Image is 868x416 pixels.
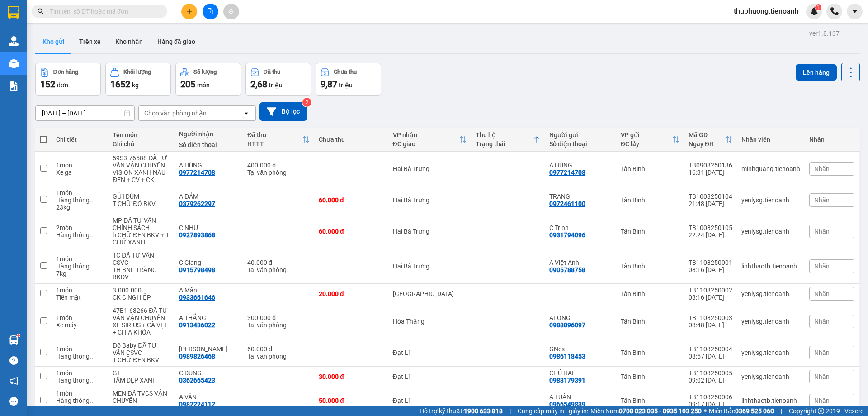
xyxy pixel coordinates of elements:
[689,353,732,360] div: 08:57 [DATE]
[814,397,830,404] span: Nhãn
[339,81,353,89] span: triệu
[56,162,104,169] div: 1 món
[179,393,238,401] div: A VÂN
[393,290,467,297] div: [GEOGRAPHIC_DATA]
[179,224,238,231] div: C NHƯ
[741,263,800,270] div: linhthaotb.tienoanh
[549,377,585,384] div: 0983179391
[247,321,310,329] div: Tại văn phòng
[689,200,732,207] div: 21:48 [DATE]
[113,131,170,139] div: Tên món
[207,8,213,14] span: file-add
[132,81,139,89] span: kg
[816,4,820,10] span: 1
[847,4,863,19] button: caret-down
[393,131,459,139] div: VP nhận
[180,79,195,90] span: 205
[818,408,824,414] span: copyright
[259,102,307,121] button: Bộ lọc
[243,128,314,152] th: Toggle SortBy
[814,373,830,380] span: Nhãn
[9,36,19,46] img: warehouse-icon
[247,259,310,266] div: 40.000 đ
[319,373,383,380] div: 30.000 đ
[741,228,800,235] div: yenlysg.tienoanh
[53,69,78,75] div: Đơn hàng
[741,290,800,297] div: yenlysg.tienoanh
[689,393,732,401] div: TB1108250006
[9,397,18,406] span: message
[179,377,215,384] div: 0362665423
[321,79,337,90] span: 9,87
[393,228,467,235] div: Hai Bà Trưng
[228,8,234,14] span: aim
[549,231,585,239] div: 0931794096
[319,136,383,143] div: Chưa thu
[56,353,104,360] div: Hàng thông thường
[334,69,357,75] div: Chưa thu
[56,231,104,239] div: Hàng thông thường
[179,193,238,200] div: A ĐẢM
[549,169,585,176] div: 0977214708
[420,406,503,416] span: Hỗ trợ kỹ thuật:
[90,263,95,270] span: ...
[56,169,104,176] div: Xe ga
[179,369,238,377] div: C DUNG
[17,334,20,337] sup: 1
[549,140,612,148] div: Số điện thoại
[150,31,203,53] button: Hàng đã giao
[621,228,679,235] div: Tân Bình
[809,136,854,143] div: Nhãn
[549,259,612,266] div: A Việt Anh
[316,63,381,96] button: Chưa thu9,87 triệu
[113,307,170,321] div: 47B1-63266 ĐÃ TƯ VẤN VẬN CHUYỂN
[110,79,130,90] span: 1652
[621,373,679,380] div: Tân Bình
[393,318,467,325] div: Hòa Thắng
[689,140,725,148] div: Ngày ĐH
[250,79,267,90] span: 2,68
[464,407,503,415] strong: 1900 633 818
[56,263,104,270] div: Hàng thông thường
[549,393,612,401] div: A TUẤN
[689,287,732,294] div: TB1108250002
[179,401,215,408] div: 0982224112
[193,69,217,75] div: Số lượng
[689,377,732,384] div: 09:02 [DATE]
[269,81,283,89] span: triệu
[56,345,104,353] div: 1 món
[684,128,737,152] th: Toggle SortBy
[247,140,302,148] div: HTTT
[689,321,732,329] div: 08:48 [DATE]
[621,263,679,270] div: Tân Bình
[319,290,383,297] div: 20.000 đ
[243,110,250,117] svg: open
[741,136,800,143] div: Nhân viên
[9,356,18,365] span: question-circle
[56,136,104,143] div: Chi tiết
[741,165,800,172] div: minhquang.tienoanh
[113,369,170,377] div: GT
[35,63,101,96] button: Đơn hàng152đơn
[621,290,679,297] div: Tân Bình
[621,349,679,356] div: Tân Bình
[56,314,104,321] div: 1 món
[810,7,818,15] img: icon-new-feature
[689,224,732,231] div: TB1008250105
[619,407,702,415] strong: 0708 023 035 - 0935 103 250
[108,31,150,53] button: Kho nhận
[56,369,104,377] div: 1 món
[179,259,238,266] div: C Giang
[105,63,171,96] button: Khối lượng1652kg
[56,294,104,301] div: Tiền mặt
[9,377,18,385] span: notification
[549,200,585,207] div: 0972461100
[319,397,383,404] div: 50.000 đ
[247,131,302,139] div: Đã thu
[741,196,800,204] div: yenlysg.tienoanh
[549,193,612,200] div: TRANG
[247,314,310,321] div: 300.000 đ
[741,349,800,356] div: yenlysg.tienoanh
[50,6,156,16] input: Tìm tên, số ĐT hoặc mã đơn
[113,231,170,246] div: h CHỮ ĐEN BKV + T CHỮ XANH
